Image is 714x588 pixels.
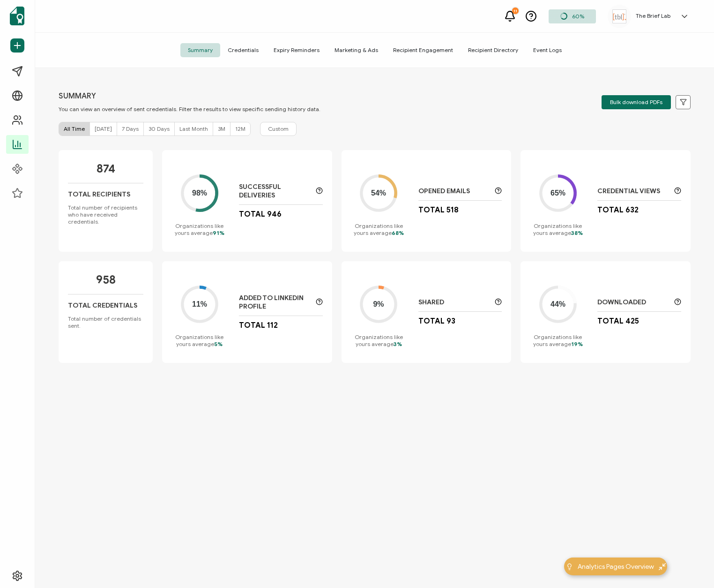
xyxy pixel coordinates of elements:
[239,183,311,200] p: Successful Deliveries
[418,205,459,215] p: Total 518
[95,125,112,132] span: [DATE]
[571,229,583,236] span: 38%
[179,125,208,132] span: Last Month
[59,106,320,113] p: You can view an overview of sent credentials. Filter the results to view specific sending history...
[97,162,115,176] p: 874
[68,315,143,329] p: Total number of credentials sent.
[149,125,170,132] span: 30 Days
[68,190,130,198] p: Total Recipients
[597,205,639,215] p: Total 632
[10,7,24,25] img: sertifier-logomark-colored.svg
[260,122,297,136] button: Custom
[597,298,669,307] p: Downloaded
[268,125,289,133] span: Custom
[461,43,526,57] span: Recipient Directory
[213,229,224,236] span: 91%
[667,543,714,588] iframe: Chat Widget
[68,302,137,309] p: Total Credentials
[530,222,586,236] p: Organizations like yours average
[602,95,671,109] button: Bulk download PDFs
[394,340,402,347] span: 3%
[571,340,583,347] span: 19%
[214,340,223,347] span: 5%
[386,43,461,57] span: Recipient Engagement
[171,222,227,236] p: Organizations like yours average
[512,8,519,14] div: 11
[612,9,626,23] img: de9d8dba-b532-4726-86c2-5be5bac82dcc.jpeg
[526,43,569,57] span: Event Logs
[351,222,407,236] p: Organizations like yours average
[578,562,654,572] span: Analytics Pages Overview
[235,125,245,132] span: 12M
[171,333,227,347] p: Organizations like yours average
[530,333,586,347] p: Organizations like yours average
[351,333,407,347] p: Organizations like yours average
[68,204,143,225] p: Total number of recipients who have received credentials.
[572,13,584,20] span: 60%
[239,294,311,311] p: Added to LinkedIn Profile
[180,43,220,57] span: Summary
[122,125,139,132] span: 7 Days
[218,125,225,132] span: 3M
[610,99,662,105] span: Bulk download PDFs
[418,187,491,196] p: Opened Emails
[597,187,669,196] p: Credential Views
[418,317,455,326] p: Total 93
[220,43,266,57] span: Credentials
[266,43,327,57] span: Expiry Reminders
[239,321,278,330] p: Total 112
[239,210,282,219] p: Total 946
[64,125,85,132] span: All Time
[327,43,386,57] span: Marketing & Ads
[96,273,116,287] p: 958
[659,563,666,570] img: minimize-icon.svg
[597,317,639,326] p: Total 425
[59,91,320,101] p: SUMMARY
[636,13,670,19] h5: The Brief Lab
[392,229,404,236] span: 68%
[418,298,491,307] p: Shared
